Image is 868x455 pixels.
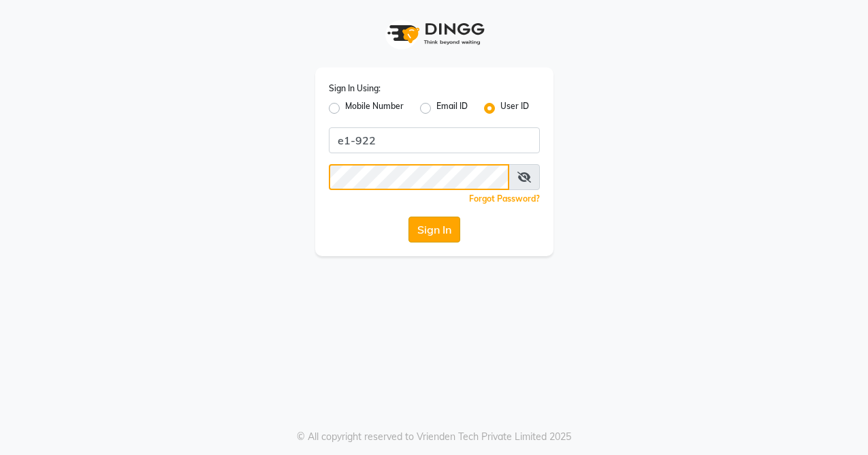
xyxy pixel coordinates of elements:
button: Sign In [408,217,460,242]
label: Mobile Number [345,100,404,116]
img: logo1.svg [380,14,489,54]
a: Forgot Password? [469,193,540,204]
label: User ID [500,100,529,116]
label: Sign In Using: [329,82,381,95]
label: Email ID [436,100,468,116]
input: Username [329,127,540,153]
input: Username [329,164,509,190]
